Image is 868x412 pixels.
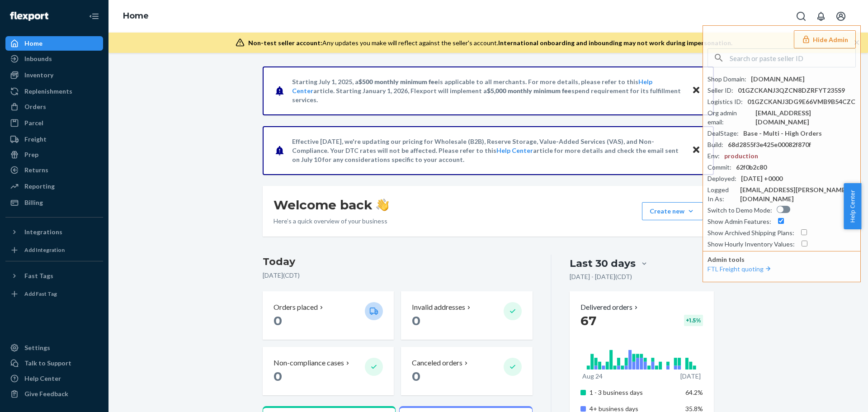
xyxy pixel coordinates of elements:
[708,265,773,273] a: FTL Freight quoting
[728,140,811,149] div: 68d2855f3e425e00082f870f
[5,341,103,355] a: Settings
[24,118,43,128] div: Parcel
[248,39,322,47] span: Non-test seller account:
[844,183,861,229] button: Help Center
[740,185,856,204] div: [EMAIL_ADDRESS][PERSON_NAME][DOMAIN_NAME]
[24,389,68,398] div: Give Feedback
[755,109,856,127] div: [EMAIL_ADDRESS][DOMAIN_NAME]
[292,77,683,104] p: Starting July 1, 2025, a is applicable to all merchants. For more details, please refer to this a...
[24,271,53,280] div: Fast Tags
[24,87,72,96] div: Replenishments
[747,97,855,106] div: 01GZCKANJ3DG9E66VMB9B54CZC
[708,163,731,172] div: Commit :
[5,243,103,257] a: Add Integration
[10,12,48,21] img: Flexport logo
[85,7,103,25] button: Close Navigation
[24,198,43,207] div: Billing
[24,374,61,383] div: Help Center
[24,102,46,111] div: Orders
[5,147,103,162] a: Prep
[5,36,103,51] a: Home
[123,11,149,21] a: Home
[24,343,50,352] div: Settings
[580,313,596,328] span: 67
[708,240,795,249] div: Show Hourly Inventory Values :
[812,7,830,25] button: Open notifications
[359,78,438,85] span: $500 monthly minimum fee
[498,39,732,47] span: International onboarding and inbounding may not work during impersonation.
[642,202,703,220] button: Create new
[794,30,856,48] button: Hide Admin
[5,195,103,210] a: Billing
[274,197,389,213] h1: Welcome back
[708,140,723,149] div: Build :
[708,228,794,237] div: Show Archived Shipping Plans :
[24,182,55,191] div: Reporting
[263,347,394,395] button: Non-compliance cases 0
[274,302,318,313] p: Orders placed
[590,388,679,397] p: 1 - 3 business days
[5,52,103,66] a: Inbounds
[412,369,420,384] span: 0
[412,302,465,313] p: Invalid addresses
[736,163,767,172] div: 62f0b2c80
[5,163,103,177] a: Returns
[274,313,282,328] span: 0
[24,290,57,298] div: Add Fast Tag
[811,385,859,407] iframe: Opens a widget where you can chat to one of our agents
[263,291,394,340] button: Orders placed 0
[5,287,103,301] a: Add Fast Tag
[5,356,103,370] button: Talk to Support
[751,75,805,84] div: [DOMAIN_NAME]
[292,137,683,164] p: Effective [DATE], we're updating our pricing for Wholesale (B2B), Reserve Storage, Value-Added Se...
[730,49,855,67] input: Search or paste seller ID
[570,256,636,270] div: Last 30 days
[685,388,703,396] span: 64.2%
[401,291,532,340] button: Invalid addresses 0
[708,174,736,183] div: Deployed :
[708,129,739,138] div: DealStage :
[580,302,640,313] button: Delivered orders
[708,86,733,95] div: Seller ID :
[708,109,751,127] div: Org admin email :
[743,129,822,138] div: Base - Multi - High Orders
[376,199,389,211] img: hand-wave emoji
[708,97,743,106] div: Logistics ID :
[24,71,53,80] div: Inventory
[5,387,103,401] button: Give Feedback
[274,358,344,368] p: Non-compliance cases
[24,359,71,368] div: Talk to Support
[24,227,62,237] div: Integrations
[263,255,533,269] h3: Today
[412,313,420,328] span: 0
[708,217,771,226] div: Show Admin Features :
[5,371,103,386] a: Help Center
[690,84,702,97] button: Close
[248,38,732,47] div: Any updates you make will reflect against the seller's account.
[5,116,103,130] a: Parcel
[741,174,783,183] div: [DATE] +0000
[116,3,156,29] ol: breadcrumbs
[24,166,48,175] div: Returns
[5,225,103,239] button: Integrations
[5,132,103,147] a: Freight
[5,179,103,194] a: Reporting
[582,372,603,381] p: Aug 24
[24,39,42,48] div: Home
[5,99,103,114] a: Orders
[708,255,856,264] p: Admin tools
[24,54,52,63] div: Inbounds
[274,369,282,384] span: 0
[792,7,810,25] button: Open Search Box
[684,315,703,326] div: + 1.5 %
[5,269,103,283] button: Fast Tags
[708,185,736,204] div: Logged In As :
[487,87,571,95] span: $5,000 monthly minimum fee
[24,246,65,254] div: Add Integration
[738,86,845,95] div: 01GZCKANJ3QZCN8DZRFYT235S9
[832,7,850,25] button: Open account menu
[496,147,533,154] a: Help Center
[412,358,462,368] p: Canceled orders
